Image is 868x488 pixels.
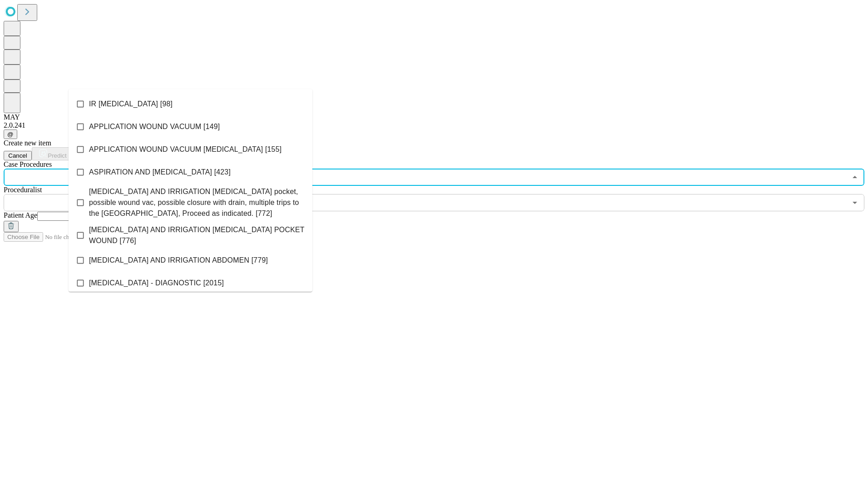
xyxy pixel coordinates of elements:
[89,278,224,289] span: [MEDICAL_DATA] - DIAGNOSTIC [2015]
[4,129,17,139] button: @
[89,186,305,219] span: [MEDICAL_DATA] AND IRRIGATION [MEDICAL_DATA] pocket, possible wound vac, possible closure with dr...
[4,113,864,121] div: MAY
[89,167,231,178] span: ASPIRATION AND [MEDICAL_DATA] [423]
[4,121,864,129] div: 2.0.241
[89,224,305,246] span: [MEDICAL_DATA] AND IRRIGATION [MEDICAL_DATA] POCKET WOUND [776]
[4,151,32,160] button: Cancel
[89,121,220,132] span: APPLICATION WOUND VACUUM [149]
[4,160,52,168] span: Scheduled Procedure
[4,139,51,147] span: Create new item
[4,211,37,219] span: Patient Age
[89,255,268,266] span: [MEDICAL_DATA] AND IRRIGATION ABDOMEN [779]
[89,144,281,155] span: APPLICATION WOUND VACUUM [MEDICAL_DATA] [155]
[48,152,66,159] span: Predict
[848,196,861,209] button: Open
[7,131,14,138] span: @
[8,152,27,159] span: Cancel
[32,147,74,160] button: Predict
[89,99,173,110] span: IR [MEDICAL_DATA] [98]
[848,171,861,184] button: Close
[4,186,42,194] span: Proceduralist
